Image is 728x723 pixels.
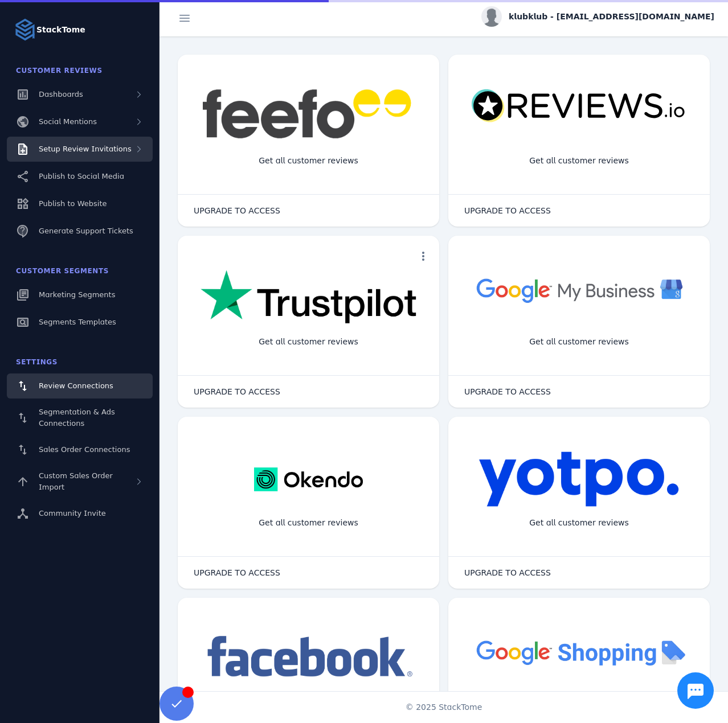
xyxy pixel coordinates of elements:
[201,89,416,139] img: feefo.png
[453,199,562,222] button: UPGRADE TO ACCESS
[201,632,416,683] img: facebook.png
[39,90,83,98] span: Dashboards
[39,318,116,326] span: Segments Templates
[412,245,435,268] button: more
[39,408,115,428] span: Segmentation & Ads Connections
[7,401,153,435] a: Segmentation & Ads Connections
[250,327,367,357] div: Get all customer reviews
[250,508,367,538] div: Get all customer reviews
[39,445,130,454] span: Sales Order Connections
[478,451,680,508] img: yotpo.png
[453,380,562,403] button: UPGRADE TO ACCESS
[7,310,153,335] a: Segments Templates
[182,199,292,222] button: UPGRADE TO ACCESS
[7,282,153,307] a: Marketing Segments
[182,561,292,584] button: UPGRADE TO ACCESS
[464,388,551,396] span: UPGRADE TO ACCESS
[182,380,292,403] button: UPGRADE TO ACCESS
[512,689,646,719] div: Import Products from Google
[39,145,132,153] span: Setup Review Invitations
[471,89,687,124] img: reviewsio.svg
[7,191,153,216] a: Publish to Website
[509,11,714,23] span: klubklub - [EMAIL_ADDRESS][DOMAIN_NAME]
[194,569,280,577] span: UPGRADE TO ACCESS
[36,24,85,36] strong: StackTome
[453,561,562,584] button: UPGRADE TO ACCESS
[39,471,113,491] span: Custom Sales Order Import
[481,6,714,27] button: klubklub - [EMAIL_ADDRESS][DOMAIN_NAME]
[254,451,363,508] img: okendo.webp
[39,199,107,208] span: Publish to Website
[7,219,153,244] a: Generate Support Tickets
[16,267,109,275] span: Customer Segments
[406,701,482,713] span: © 2025 StackTome
[520,327,638,357] div: Get all customer reviews
[250,146,367,176] div: Get all customer reviews
[39,290,115,299] span: Marketing Segments
[471,632,687,672] img: googleshopping.png
[16,67,103,75] span: Customer Reviews
[39,117,97,126] span: Social Mentions
[7,437,153,462] a: Sales Order Connections
[464,569,551,577] span: UPGRADE TO ACCESS
[471,270,687,310] img: googlebusiness.png
[39,381,113,390] span: Review Connections
[14,18,36,41] img: Logo image
[39,509,106,517] span: Community Invite
[464,207,551,215] span: UPGRADE TO ACCESS
[201,270,416,326] img: trustpilot.png
[39,227,133,235] span: Generate Support Tickets
[16,358,58,366] span: Settings
[194,207,280,215] span: UPGRADE TO ACCESS
[520,146,638,176] div: Get all customer reviews
[7,373,153,399] a: Review Connections
[7,501,153,526] a: Community Invite
[7,164,153,189] a: Publish to Social Media
[194,388,280,396] span: UPGRADE TO ACCESS
[520,508,638,538] div: Get all customer reviews
[481,6,502,27] img: profile.jpg
[39,172,124,180] span: Publish to Social Media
